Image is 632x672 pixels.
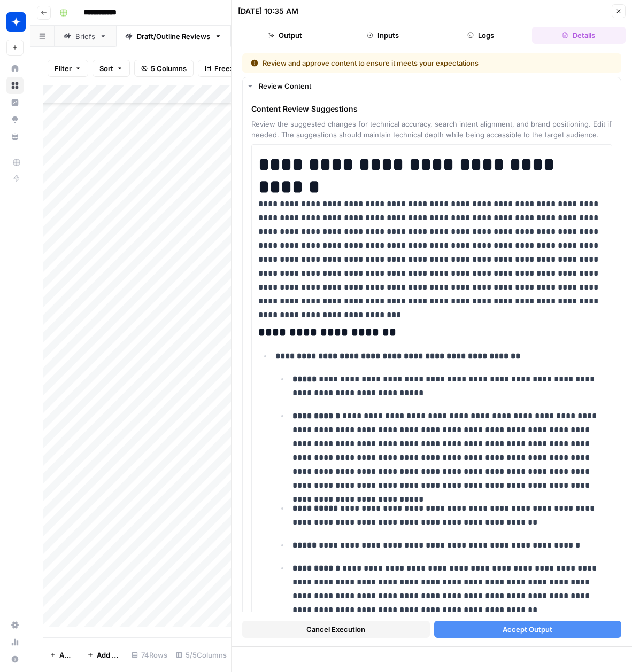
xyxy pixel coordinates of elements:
[306,624,365,635] span: Cancel Execution
[6,94,24,111] a: Insights
[503,624,552,635] span: Accept Output
[6,9,24,35] button: Workspace: Wiz
[134,60,194,77] button: 5 Columns
[6,111,24,128] a: Opportunities
[434,621,622,638] button: Accept Output
[93,60,130,77] button: Sort
[6,77,24,94] a: Browse
[59,650,74,660] span: Add Row
[99,63,113,74] span: Sort
[172,646,231,663] div: 5/5 Columns
[6,12,26,32] img: Wiz Logo
[48,60,88,77] button: Filter
[55,63,72,74] span: Filter
[116,26,231,47] a: Draft/Outline Reviews
[532,27,626,44] button: Details
[75,31,95,42] div: Briefs
[6,128,24,145] a: Your Data
[242,621,430,638] button: Cancel Execution
[198,60,276,77] button: Freeze Columns
[6,616,24,634] a: Settings
[251,104,612,114] span: Content Review Suggestions
[251,119,612,140] span: Review the suggested changes for technical accuracy, search intent alignment, and brand positioni...
[243,77,621,95] button: Review Content
[6,60,24,77] a: Home
[6,651,24,668] button: Help + Support
[97,650,121,660] span: Add 10 Rows
[6,634,24,651] a: Usage
[43,646,81,663] button: Add Row
[259,81,614,91] div: Review Content
[238,6,298,17] div: [DATE] 10:35 AM
[251,58,546,68] div: Review and approve content to ensure it meets your expectations
[137,31,210,42] div: Draft/Outline Reviews
[336,27,429,44] button: Inputs
[214,63,269,74] span: Freeze Columns
[81,646,127,663] button: Add 10 Rows
[238,27,332,44] button: Output
[55,26,116,47] a: Briefs
[127,646,172,663] div: 74 Rows
[434,27,528,44] button: Logs
[151,63,187,74] span: 5 Columns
